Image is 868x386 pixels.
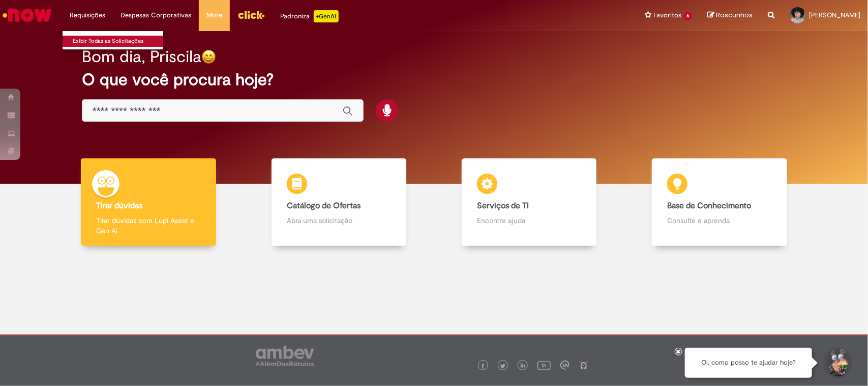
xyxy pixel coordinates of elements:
img: logo_footer_linkedin.png [521,363,526,369]
span: Favoritos [653,10,681,20]
img: logo_footer_naosei.png [579,361,588,370]
p: +GenAi [314,10,339,22]
img: logo_footer_facebook.png [481,364,486,369]
b: Catálogo de Ofertas [287,201,361,211]
span: [PERSON_NAME] [809,11,860,19]
p: Encontre ajuda [477,215,581,226]
img: ServiceNow [1,5,53,25]
a: Tirar dúvidas Tirar dúvidas com Lupi Assist e Gen Ai [53,158,244,246]
ul: Requisições [62,31,164,50]
h2: Bom dia, Priscila [82,48,201,66]
a: Serviços de TI Encontre ajuda [434,158,624,246]
div: Oi, como posso te ajudar hoje? [685,348,812,378]
img: logo_footer_ambev_rotulo_gray.png [256,346,314,366]
img: happy-face.png [201,49,216,64]
span: More [206,10,222,20]
img: logo_footer_workplace.png [560,361,570,370]
p: Consulte e aprenda [667,215,771,226]
span: Despesas Corporativas [121,10,191,20]
img: logo_footer_twitter.png [500,364,505,369]
h2: O que você procura hoje? [82,71,786,89]
img: click_logo_yellow_360x200.png [237,7,265,22]
button: Iniciar Conversa de Suporte [822,348,853,378]
a: Base de Conhecimento Consulte e aprenda [624,158,815,246]
a: Exibir Todas as Solicitações [63,36,174,47]
b: Base de Conhecimento [667,201,751,211]
span: Requisições [70,10,105,20]
a: Rascunhos [707,11,753,20]
b: Serviços de TI [477,201,529,211]
a: Catálogo de Ofertas Abra uma solicitação [244,158,434,246]
img: logo_footer_youtube.png [537,359,551,372]
div: Padroniza [280,10,339,22]
b: Tirar dúvidas [96,201,142,211]
span: 6 [683,12,692,20]
p: Abra uma solicitação [287,215,391,226]
p: Tirar dúvidas com Lupi Assist e Gen Ai [96,215,200,236]
span: Rascunhos [716,10,753,20]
